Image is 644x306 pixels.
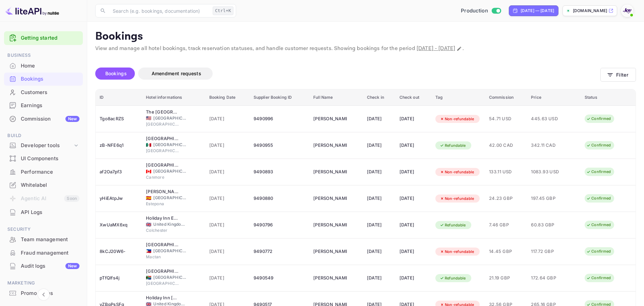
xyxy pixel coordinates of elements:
div: Team management [21,236,79,244]
div: Tgo8acRZS [100,114,138,124]
div: 9490996 [254,114,305,124]
div: Ona Diana Park [146,188,179,195]
span: Amendment requests [152,71,201,76]
a: Customers [4,86,83,98]
div: 9490772 [254,246,305,257]
div: Bookings [4,73,83,86]
th: Check out [395,89,431,106]
div: [DATE] [399,193,427,204]
span: Canada [146,169,151,174]
th: Supplier Booking ID [250,89,309,106]
span: 117.72 GBP [531,248,565,255]
div: Promo codes [4,287,83,300]
div: [DATE] [399,246,427,257]
div: Earnings [4,99,83,112]
span: Canmore [146,174,179,180]
div: Non-refundable [435,248,479,256]
th: Hotel informations [142,89,205,106]
div: CommissionNew [4,113,83,126]
span: United States of America [146,116,151,120]
div: Refundable [435,141,470,150]
th: Booking Date [205,89,250,106]
span: 7.46 GBP [489,221,523,229]
p: View and manage all hotel bookings, track reservation statuses, and handle customer requests. Sho... [95,45,636,53]
img: LiteAPI logo [5,5,59,16]
div: account-settings tabs [95,68,600,80]
div: Whitelabel [4,179,83,192]
a: Home [4,59,83,72]
div: Bookings [21,75,79,83]
button: Filter [600,68,636,82]
div: Lara Kuhns [313,114,347,124]
div: 9490549 [254,273,305,283]
div: Non-refundable [435,168,479,176]
a: CommissionNew [4,113,83,125]
div: Performance [4,166,83,179]
button: Change date range [456,45,463,52]
div: UI Components [21,155,79,163]
div: Belmont Hotel Mactan [146,242,179,248]
div: Holiday Inn Express Colchester, an IHG Hotel [146,215,179,222]
button: Collapse navigation [38,289,50,301]
input: Search (e.g. bookings, documentation) [109,4,210,17]
span: [DATE] [209,248,246,255]
th: Tag [431,89,485,106]
div: Whitelabel [21,181,79,189]
div: Home [4,59,83,73]
span: Spain [146,196,151,200]
div: af2Oa7pf3 [100,167,138,177]
th: Commission [485,89,527,106]
span: United Kingdom of [GEOGRAPHIC_DATA] and [GEOGRAPHIC_DATA] [153,221,187,227]
p: [DOMAIN_NAME] [573,8,607,14]
span: Business [4,52,83,59]
a: Bookings [4,73,83,85]
span: 24.23 GBP [489,195,523,202]
span: [DATE] [209,168,246,176]
span: [GEOGRAPHIC_DATA] [146,148,179,154]
span: 197.45 GBP [531,195,565,202]
div: Customers [4,86,83,99]
div: Fraud management [4,247,83,260]
span: [GEOGRAPHIC_DATA] [146,121,179,127]
span: 60.83 GBP [531,221,565,229]
div: Refundable [435,274,470,282]
span: Mexico [146,143,151,147]
div: Commission [21,115,79,123]
div: [DATE] [399,167,427,177]
div: Blackstone Mountain Lodge by CLIQUE [146,162,179,169]
div: Hyatt Regency Merida Hotel [146,135,179,142]
a: Performance [4,166,83,178]
div: [DATE] [367,246,391,257]
div: Promo codes [21,290,79,297]
a: Audit logsNew [4,260,83,272]
span: 54.71 USD [489,115,523,123]
span: [GEOGRAPHIC_DATA] [153,168,187,174]
span: 342.11 CAD [531,142,565,149]
div: API Logs [4,206,83,219]
div: Confirmed [582,274,615,282]
div: Fraud management [21,249,79,257]
span: Production [461,7,488,15]
div: Serisha Pillay [313,273,347,283]
span: 42.00 CAD [489,142,523,149]
a: Whitelabel [4,179,83,191]
a: Promo codes [4,287,83,299]
span: [GEOGRAPHIC_DATA] [153,274,187,280]
span: Marketing [4,279,83,287]
div: zB-NFE6q1 [100,140,138,151]
a: Getting started [21,34,79,42]
div: Non-refundable [435,115,479,123]
div: Confirmed [582,221,615,229]
span: [DATE] - [DATE] [417,45,455,52]
div: The Tillary Hotel [146,109,179,116]
a: API Logs [4,206,83,218]
span: [GEOGRAPHIC_DATA] [153,195,187,201]
div: Earnings [21,102,79,110]
span: [GEOGRAPHIC_DATA] [146,280,179,287]
div: 9490955 [254,140,305,151]
div: [DATE] — [DATE] [521,8,554,14]
div: Home [21,62,79,70]
div: Performance [21,168,79,176]
div: [DATE] [399,273,427,283]
div: pTfQlfs4j [100,273,138,283]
